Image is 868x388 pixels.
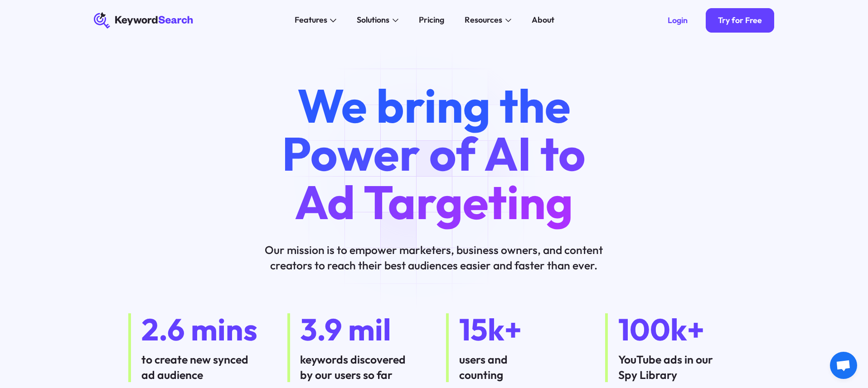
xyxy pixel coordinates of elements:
[357,14,389,26] div: Solutions
[419,14,444,26] div: Pricing
[141,313,263,345] div: 2.6 mins
[718,15,762,25] div: Try for Free
[282,76,586,231] span: We bring the Power of AI to Ad Targeting
[830,352,857,379] div: Open chat
[465,14,502,26] div: Resources
[526,12,561,29] a: About
[655,8,700,33] a: Login
[618,352,740,382] div: YouTube ads in our Spy Library
[300,352,422,382] div: keywords discovered by our users so far
[251,242,617,273] p: Our mission is to empower marketers, business owners, and content creators to reach their best au...
[300,313,422,345] div: 3.9 mil
[618,313,740,345] div: 100k+
[459,352,581,382] div: users and counting
[532,14,554,26] div: About
[295,14,327,26] div: Features
[706,8,774,33] a: Try for Free
[413,12,451,29] a: Pricing
[668,15,688,25] div: Login
[141,352,263,382] div: to create new synced ad audience
[459,313,581,345] div: 15k+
